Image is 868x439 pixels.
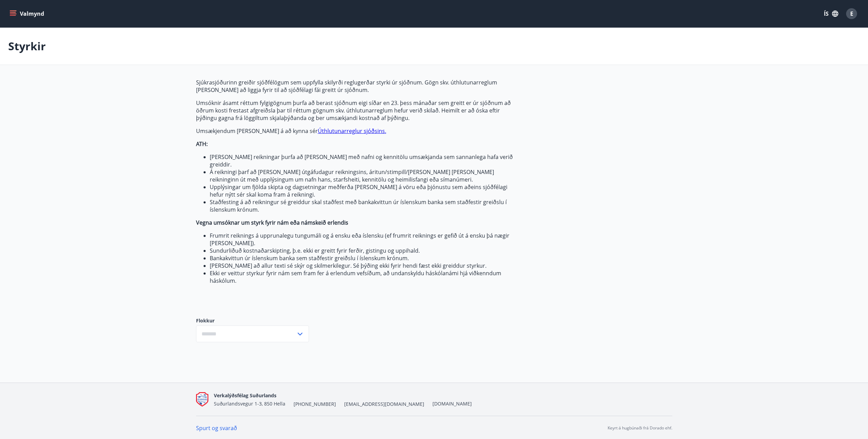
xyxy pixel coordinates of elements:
[210,232,519,247] li: Frumrit reiknings á upprunalegu tungumáli og á ensku eða íslensku (ef frumrit reiknings er gefið ...
[210,198,519,213] li: Staðfesting á að reikningur sé greiddur skal staðfest með bankakvittun úr íslenskum banka sem sta...
[196,219,348,226] strong: Vegna umsóknar um styrk fyrir nám eða námskeið erlendis
[210,269,519,284] li: Ekki er veittur styrkur fyrir nám sem fram fer á erlendum vefsíðum, að undanskyldu háskólanámi hj...
[214,400,285,407] span: Suðurlandsvegur 1-3, 850 Hella
[196,424,237,432] a: Spurt og svarað
[432,400,472,407] a: [DOMAIN_NAME]
[196,140,208,148] strong: ATH:
[8,39,46,54] p: Styrkir
[318,127,386,135] a: Úthlutunarreglur sjóðsins.
[8,8,47,20] button: menu
[210,247,519,254] li: Sundurliðuð kostnaðarskipting, þ.e. ekki er greitt fyrir ferðir, gistingu og uppihald.
[210,262,519,269] li: [PERSON_NAME] að allur texti sé skýr og skilmerkilegur. Sé þýðing ekki fyrir hendi fæst ekki grei...
[344,401,424,408] span: [EMAIL_ADDRESS][DOMAIN_NAME]
[196,99,519,122] p: Umsóknir ásamt réttum fylgigögnum þurfa að berast sjóðnum eigi síðar en 23. þess mánaðar sem grei...
[210,254,519,262] li: Bankakvittun úr íslenskum banka sem staðfestir greiðslu í íslenskum krónum.
[294,401,336,408] span: [PHONE_NUMBER]
[820,8,842,20] button: ÍS
[196,317,309,324] label: Flokkur
[210,168,519,183] li: Á reikningi þarf að [PERSON_NAME] útgáfudagur reikningsins, áritun/stimpill/[PERSON_NAME] [PERSON...
[214,392,276,399] span: Verkalýðsfélag Suðurlands
[196,392,208,407] img: Q9do5ZaFAFhn9lajViqaa6OIrJ2A2A46lF7VsacK.png
[196,127,519,135] p: Umsækjendum [PERSON_NAME] á að kynna sér
[843,5,860,22] button: E
[608,425,672,431] p: Keyrt á hugbúnaði frá Dorado ehf.
[196,79,519,94] p: Sjúkrasjóðurinn greiðir sjóðfélögum sem uppfylla skilyrði reglugerðar styrki úr sjóðnum. Gögn skv...
[210,153,519,168] li: [PERSON_NAME] reikningar þurfa að [PERSON_NAME] með nafni og kennitölu umsækjanda sem sannanlega ...
[850,10,853,17] span: E
[210,183,519,198] li: Upplýsingar um fjölda skipta og dagsetningar meðferða [PERSON_NAME] á vöru eða þjónustu sem aðein...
